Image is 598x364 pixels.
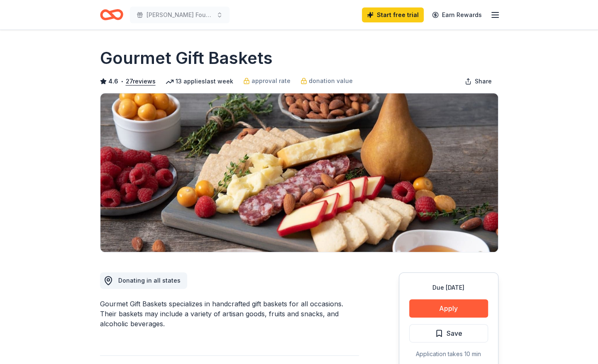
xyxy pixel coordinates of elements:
button: Save [409,324,488,342]
h1: Gourmet Gift Baskets [100,46,273,70]
div: 13 applies last week [166,76,233,86]
div: Due [DATE] [409,283,488,293]
a: Home [100,5,123,24]
span: Share [475,76,492,86]
span: donation value [309,76,353,86]
div: Gourmet Gift Baskets specializes in handcrafted gift baskets for all occasions. Their baskets may... [100,299,359,329]
button: Share [458,73,498,90]
img: Image for Gourmet Gift Baskets [100,93,498,252]
button: 27reviews [126,76,156,86]
a: approval rate [243,76,290,86]
a: donation value [300,76,353,86]
span: Save [447,328,462,339]
span: • [120,78,123,85]
span: [PERSON_NAME] Foundation 6th Annual Empty Stroller Run & Walk [146,10,213,20]
a: Earn Rewards [427,7,487,22]
a: Start free trial [362,7,424,22]
span: Donating in all states [118,277,181,284]
div: Application takes 10 min [409,349,488,359]
span: approval rate [251,76,290,86]
span: 4.6 [108,76,118,86]
button: Apply [409,299,488,318]
button: [PERSON_NAME] Foundation 6th Annual Empty Stroller Run & Walk [130,7,229,23]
